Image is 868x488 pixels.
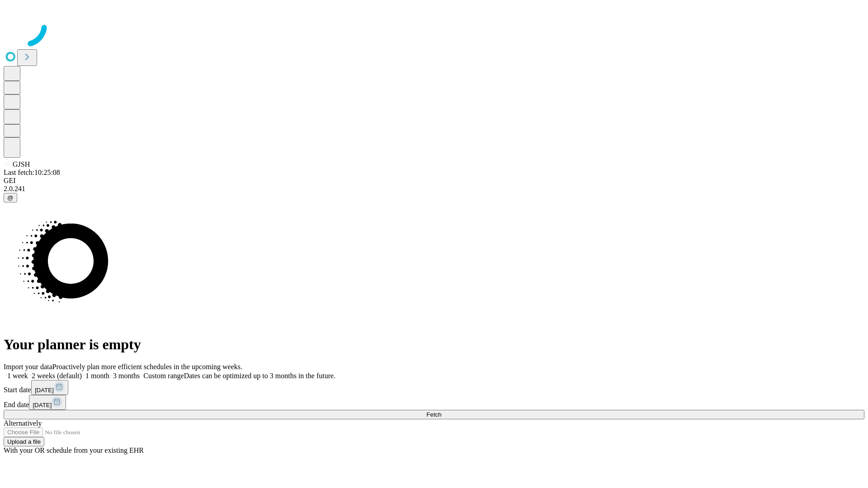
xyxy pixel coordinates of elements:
[4,419,42,427] span: Alternatively
[4,169,60,176] span: Last fetch: 10:25:08
[35,387,54,394] span: [DATE]
[113,372,140,380] span: 3 months
[85,372,109,380] span: 1 month
[4,410,864,419] button: Fetch
[4,363,52,371] span: Import your data
[13,160,30,168] span: GJSH
[4,177,864,185] div: GEI
[184,372,335,380] span: Dates can be optimized up to 3 months in the future.
[426,411,441,418] span: Fetch
[4,193,17,202] button: @
[52,363,242,371] span: Proactively plan more efficient schedules in the upcoming weeks.
[29,395,66,410] button: [DATE]
[4,446,144,454] span: With your OR schedule from your existing EHR
[143,372,184,380] span: Custom range
[7,372,28,380] span: 1 week
[4,395,864,410] div: End date
[4,336,864,353] h1: Your planner is empty
[33,402,52,408] span: [DATE]
[32,372,82,380] span: 2 weeks (default)
[7,194,14,201] span: @
[4,185,864,193] div: 2.0.241
[4,380,864,395] div: Start date
[31,380,68,395] button: [DATE]
[4,437,44,446] button: Upload a file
